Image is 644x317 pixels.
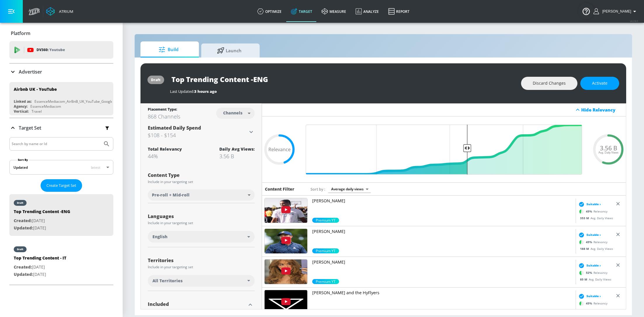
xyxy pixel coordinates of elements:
[14,218,32,223] span: Created:
[262,103,626,116] div: Hide Relevancy
[577,269,608,277] div: Relevancy
[14,271,33,277] span: Updated:
[14,99,32,104] div: Linked as:
[220,110,245,115] div: Channels
[49,47,65,53] p: Youtube
[9,64,113,80] div: Advertiser
[317,1,351,22] a: measure
[14,224,70,232] p: [DATE]
[265,198,307,223] img: UUkNB_lQah9MLniBLlk97iBw
[57,9,73,14] div: Atrium
[312,259,573,279] a: [PERSON_NAME]
[152,192,190,198] span: Pre-roll + Mid-roll
[12,140,100,148] input: Search by name or Id
[148,180,255,184] div: Include in your targeting set
[577,308,612,312] div: Avg. Daily Views
[148,125,201,131] span: Estimated Daily Spend
[148,125,255,139] div: Estimated Daily Spend$108 - $154
[14,264,66,271] p: [DATE]
[148,275,255,287] div: All Territories
[577,263,601,269] div: Suitable ›
[310,187,325,192] span: Sort by
[9,82,113,115] div: Airbnb UK - YouTubeLinked as:EssenceMediacom_AirBnB_UK_YouTube_GoogleAdsAgency:EssenceMediacomVer...
[577,277,612,282] div: Avg. Daily Views
[148,113,180,120] div: 868 Channels
[14,255,66,264] div: Top Trending Content - IT
[312,218,339,223] span: Premium YT
[91,165,100,170] span: latest
[11,30,30,36] p: Platform
[312,248,339,253] div: 45.0%
[577,232,601,238] div: Suitable ›
[312,259,573,265] p: [PERSON_NAME]
[577,299,608,308] div: Relevancy
[148,302,246,306] div: Included
[152,278,183,284] span: All Territories
[521,77,577,90] button: Discard Changes
[9,241,113,282] div: draftTop Trending Content - ITCreated:[DATE]Updated:[DATE]
[580,247,591,251] span: 188 M
[14,217,70,224] p: [DATE]
[312,290,573,296] p: [PERSON_NAME] and the HyFlyers
[577,216,613,220] div: Avg. Daily Views
[265,259,307,284] img: UUKX8qlNu2v4m0bCkhd7jicA
[148,214,255,219] div: Languages
[19,125,41,131] p: Target Set
[312,198,573,204] p: [PERSON_NAME]
[581,107,623,113] div: Hide Relevancy
[148,153,182,160] div: 44%
[630,19,638,22] span: v 4.24.0
[151,77,161,82] div: draft
[578,3,594,19] button: Open Resource Center
[9,41,113,59] div: DV360: Youtube
[148,173,255,177] div: Content Type
[312,229,573,248] a: [PERSON_NAME]
[265,290,307,315] img: UU3jFoA7_6BTV90hsRSVHoaw
[328,185,371,193] div: Average daily views
[312,198,573,218] a: [PERSON_NAME]
[17,201,23,204] div: draft
[34,99,119,104] div: EssenceMediacom_AirBnB_UK_YouTube_GoogleAds
[587,202,601,206] span: Suitable ›
[170,89,515,94] div: Last Updated:
[265,186,294,192] h6: Content Filter
[41,179,82,192] button: Create Target Set
[148,258,255,263] div: Territories
[303,125,585,175] input: Final Threshold
[152,234,167,240] span: English
[312,279,339,284] span: Premium YT
[148,131,248,139] h3: $108 - $154
[9,118,113,137] div: Target Set
[593,8,638,15] button: [PERSON_NAME]
[286,1,317,22] a: Target
[14,109,29,114] div: Vertical:
[46,182,76,189] span: Create Target Set
[598,151,619,154] span: Avg. Daily Views
[580,216,591,220] span: 353 M
[587,233,601,237] span: Suitable ›
[533,80,566,87] span: Discard Changes
[312,279,339,284] div: 52.0%
[37,47,65,53] p: DV360:
[13,165,28,170] div: Updated
[586,301,594,306] span: 45 %
[268,147,291,152] span: Relevance
[351,1,383,22] a: Analyze
[14,104,27,109] div: Agency:
[580,277,589,281] span: 85 M
[312,290,573,310] a: [PERSON_NAME] and the HyFlyers
[9,194,113,236] div: draftTop Trending Content -ENGCreated:[DATE]Updated:[DATE]
[148,146,182,152] div: Total Relevancy
[580,77,619,90] button: Activate
[312,229,573,234] p: [PERSON_NAME]
[265,229,307,253] img: UUCxF55adGXOscJ3L8qdKnrQ
[600,9,631,13] span: login as: stephanie.wolklin@zefr.com
[148,265,255,269] div: Include in your targeting set
[14,86,57,92] div: Airbnb UK - YouTube
[19,69,42,75] p: Advertiser
[312,248,339,253] span: Premium YT
[194,89,217,94] span: 3 hours ago
[586,271,594,275] span: 52 %
[17,248,23,251] div: draft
